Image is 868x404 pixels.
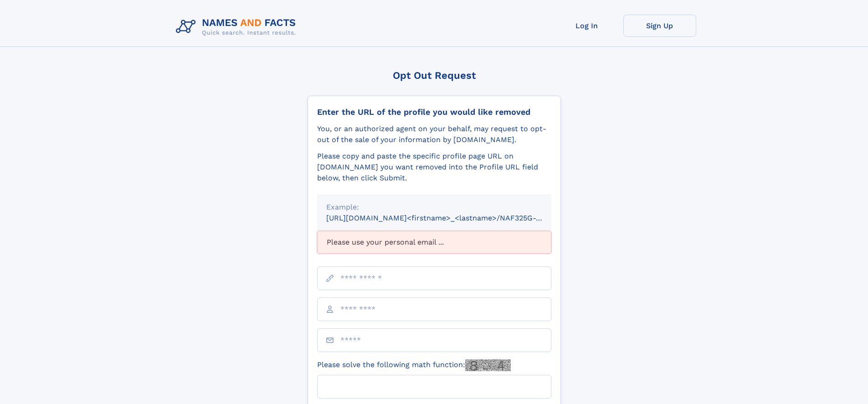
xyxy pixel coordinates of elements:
img: Logo Names and Facts [172,15,303,39]
small: [URL][DOMAIN_NAME]<firstname>_<lastname>/NAF325G-xxxxxxxx [326,214,569,222]
div: Enter the URL of the profile you would like removed [317,107,551,117]
a: Log In [550,15,623,37]
a: Sign Up [623,15,696,37]
label: Please solve the following math function: [317,359,511,371]
div: Example: [326,202,542,213]
div: Please copy and paste the specific profile page URL on [DOMAIN_NAME] you want removed into the Pr... [317,151,551,184]
div: Please use your personal email ... [317,231,551,254]
div: You, or an authorized agent on your behalf, may request to opt-out of the sale of your informatio... [317,123,551,145]
div: Opt Out Request [308,70,561,81]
